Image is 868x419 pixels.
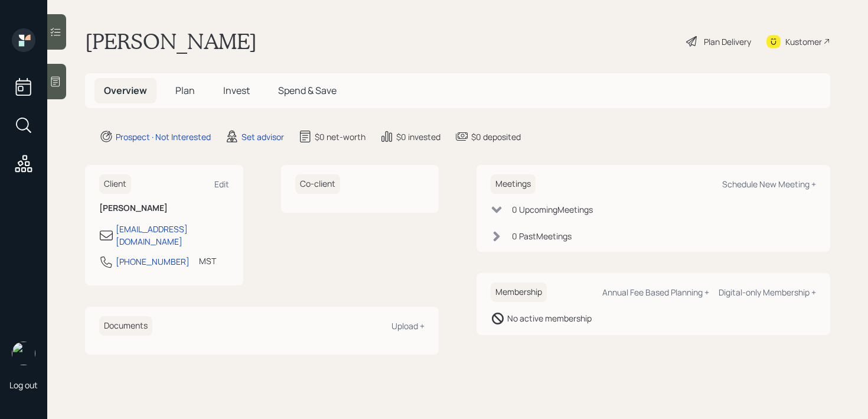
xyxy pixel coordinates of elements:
div: MST [199,255,216,267]
span: Spend & Save [278,84,337,97]
div: Plan Delivery [704,35,751,48]
h6: Client [99,174,131,194]
div: Digital-only Membership + [719,287,816,298]
div: Kustomer [785,35,822,48]
h1: [PERSON_NAME] [85,28,257,54]
h6: Documents [99,316,152,336]
h6: Meetings [491,174,536,194]
div: Prospect · Not Interested [116,131,211,143]
div: Annual Fee Based Planning + [602,287,709,298]
div: Edit [214,178,229,190]
span: Overview [104,84,147,97]
div: Schedule New Meeting + [722,178,816,190]
div: Upload + [391,320,425,332]
div: 0 Past Meeting s [512,230,572,242]
div: 0 Upcoming Meeting s [512,203,593,216]
span: Invest [223,84,250,97]
img: retirable_logo.png [12,342,35,365]
div: $0 invested [396,131,440,143]
div: $0 deposited [471,131,521,143]
span: Plan [175,84,195,97]
div: $0 net-worth [315,131,366,143]
div: No active membership [507,312,592,324]
h6: [PERSON_NAME] [99,203,229,213]
div: [EMAIL_ADDRESS][DOMAIN_NAME] [116,223,229,248]
div: Log out [9,379,38,391]
h6: Co-client [295,174,340,194]
div: [PHONE_NUMBER] [116,255,190,268]
h6: Membership [491,282,547,302]
div: Set advisor [242,131,284,143]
